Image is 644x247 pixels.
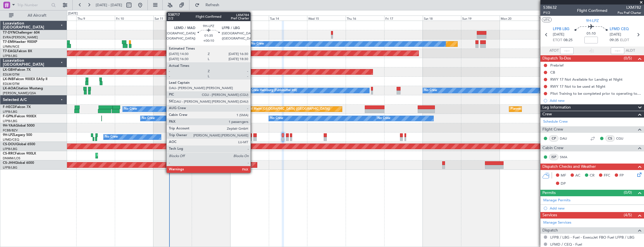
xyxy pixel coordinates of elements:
span: 538632 [543,5,557,10]
span: F-GPNJ [3,115,15,118]
span: [DATE] [610,32,621,38]
div: Add new [550,206,641,211]
div: RWY 17 Not to be used at NIght [550,84,605,89]
span: LX-INB [3,78,14,81]
div: Fri 17 [384,16,423,21]
a: Schedule Crew [543,119,568,125]
span: AC [575,173,580,178]
a: LX-GBHFalcon 7X [3,68,31,72]
input: --:-- [560,47,574,54]
a: CS-RRCFalcon 900LX [3,152,36,155]
a: LFMD / CEQ - Fuel [550,242,582,247]
a: 9H-LPZLegacy 500 [3,133,32,137]
div: No Crew [251,40,264,48]
span: (0/0) [624,189,632,195]
a: LX-INBFalcon 900EX EASy II [3,78,47,81]
a: LFMN/NCE [3,45,19,49]
span: LXM782 [618,5,641,10]
span: MF [561,173,566,178]
span: CS-JHH [3,161,15,165]
span: 01:10 [587,31,596,37]
a: CS-DOUGlobal 6500 [3,143,35,146]
div: CS [605,135,615,142]
div: Pilot Training to be completed prior to operating to LFMD [550,91,641,96]
a: LFMD/CEQ [3,138,19,142]
div: Tue 21 [538,16,577,21]
a: CS-JHHGlobal 6000 [3,161,34,165]
a: EVRA/[PERSON_NAME] [3,35,38,39]
span: Flight Crew [542,126,563,133]
span: CR [590,173,594,178]
span: 08:25 [563,38,573,43]
input: Trip Number [17,1,50,9]
div: No Crew [142,114,155,123]
span: P1/2 [543,10,557,15]
span: ETOT [553,38,562,43]
div: RWY 17 Not Available for Landing at Night [550,77,623,82]
a: LFPB/LBG [3,147,17,151]
div: Add new [550,98,641,103]
span: Cabin Crew [542,145,563,151]
a: T7-EMIHawker 900XP [3,40,37,44]
span: T7-EAGL [3,50,17,53]
div: Planned Maint Lagos ([PERSON_NAME]) [97,151,155,160]
span: Dispatch Checks and Weather [542,164,596,170]
span: Leg Information [542,104,571,111]
div: Fri 10 [115,16,153,21]
span: (0/5) [624,55,632,61]
span: Crew [542,111,552,118]
span: LFPB LBG [553,27,569,32]
a: LFPB/LBG [3,110,17,114]
div: Planned Maint [GEOGRAPHIC_DATA] ([GEOGRAPHIC_DATA]) [241,105,330,113]
div: Sun 12 [192,16,230,21]
div: [DATE] [68,11,78,16]
a: Manage Services [543,220,571,226]
span: ELDT [620,38,629,43]
span: T7-EMI [3,40,14,44]
span: 9H-LPZ [3,133,14,137]
span: 09:35 [610,38,619,43]
div: No Crew Hamburg (Fuhlsbuttel Intl) [246,86,297,95]
div: Sat 18 [423,16,461,21]
a: EDLW/DTM [3,72,19,77]
a: [PERSON_NAME]/QSA [3,91,36,95]
span: Services [542,212,557,219]
a: Manage Permits [543,198,571,203]
a: DAU [560,136,573,141]
span: LX-GBH [3,68,15,72]
span: 9H-YAA [3,124,15,127]
a: FCBB/BZV [3,128,18,133]
div: Mon 13 [230,16,269,21]
a: DNMM/LOS [3,156,20,160]
a: SMA [560,155,573,160]
div: Planned Maint [GEOGRAPHIC_DATA] ([GEOGRAPHIC_DATA]) [511,105,599,113]
button: Refresh [192,1,226,10]
span: CS-DOU [3,143,16,146]
div: Mon 20 [500,16,538,21]
div: Wed 15 [307,16,346,21]
a: LX-AOACitation Mustang [3,87,43,90]
div: Prebrief [550,63,563,68]
a: F-HECDFalcon 7X [3,105,31,109]
div: Sat 11 [153,16,192,21]
div: ISP [549,154,558,160]
a: LFPB/LBG [3,119,17,123]
span: LX-AOA [3,87,16,90]
span: 9H-LPZ [586,18,599,24]
span: Refresh [201,3,224,7]
a: 9H-YAAGlobal 5000 [3,124,35,127]
button: UTC [542,17,552,22]
a: EDLW/DTM [3,82,19,86]
span: FFC [604,173,610,178]
div: Tue 14 [269,16,307,21]
button: All Aircraft [6,11,61,20]
span: [DATE] [553,32,564,38]
span: LFMD CEQ [610,27,629,32]
span: All Aircraft [15,14,59,17]
div: No Crew [377,114,390,123]
a: F-GPNJFalcon 900EX [3,115,36,118]
span: CS-RRC [3,152,15,155]
span: T7-DYN [3,31,15,34]
span: F-HECD [3,105,15,109]
span: FP [620,173,624,178]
